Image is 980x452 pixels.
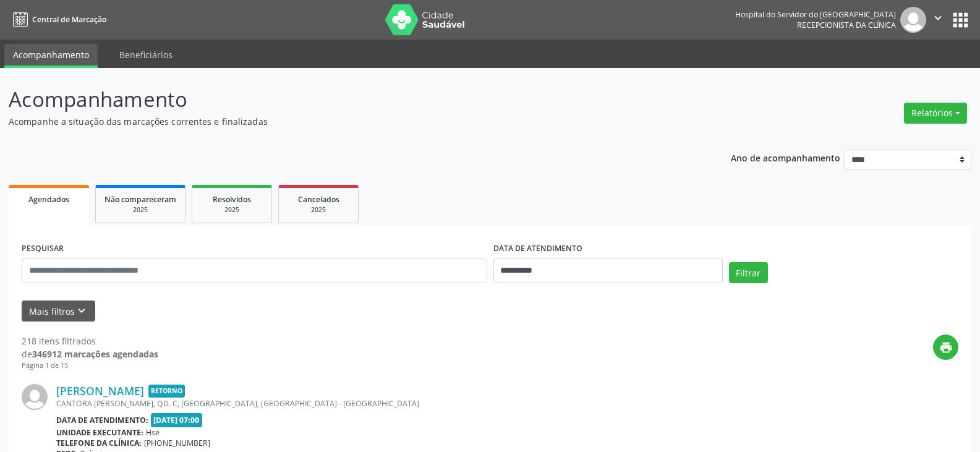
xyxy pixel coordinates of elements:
[22,360,158,371] div: Página 1 de 15
[288,205,349,215] div: 2025
[298,194,339,205] span: Cancelados
[22,239,64,258] label: PESQUISAR
[9,9,106,30] a: Central de Marcação
[904,103,967,124] button: Relatórios
[9,115,683,128] p: Acompanhe a situação das marcações correntes e finalizadas
[22,335,158,348] div: 218 itens filtrados
[22,384,48,410] img: img
[148,385,185,398] span: Retorno
[4,44,98,68] a: Acompanhamento
[22,301,95,322] button: Mais filtroskeyboard_arrow_down
[56,438,142,448] b: Telefone da clínica:
[797,20,896,30] span: Recepcionista da clínica
[56,398,773,409] div: CANTORA [PERSON_NAME], QD. C, [GEOGRAPHIC_DATA], [GEOGRAPHIC_DATA] - [GEOGRAPHIC_DATA]
[32,348,158,360] strong: 346912 marcações agendadas
[75,304,88,318] i: keyboard_arrow_down
[151,413,203,427] span: [DATE] 07:00
[56,415,148,425] b: Data de atendimento:
[931,11,945,25] i: 
[111,44,181,66] a: Beneficiários
[939,341,953,354] i: print
[213,194,251,205] span: Resolvidos
[144,438,210,448] span: [PHONE_NUMBER]
[493,239,582,258] label: DATA DE ATENDIMENTO
[731,150,840,165] p: Ano de acompanhamento
[926,7,950,33] button: 
[933,335,958,360] button: print
[56,384,144,398] a: [PERSON_NAME]
[32,14,106,25] span: Central de Marcação
[729,262,768,283] button: Filtrar
[950,9,971,31] button: apps
[146,427,160,438] span: Hse
[22,348,158,360] div: de
[735,9,896,20] div: Hospital do Servidor do [GEOGRAPHIC_DATA]
[56,427,143,438] b: Unidade executante:
[28,194,69,205] span: Agendados
[9,84,683,115] p: Acompanhamento
[104,205,176,215] div: 2025
[201,205,263,215] div: 2025
[104,194,176,205] span: Não compareceram
[900,7,926,33] img: img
